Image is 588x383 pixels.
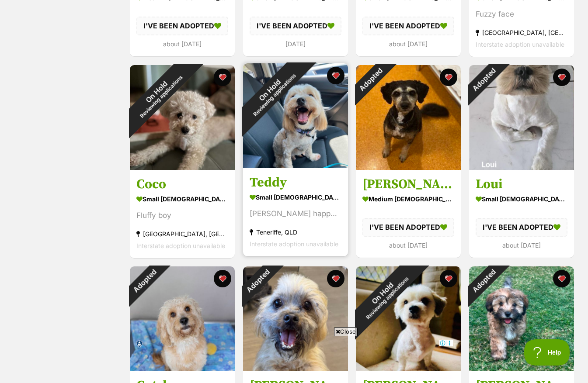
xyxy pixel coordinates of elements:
a: Adopted [469,163,574,172]
span: Interstate adoption unavailable [136,242,225,249]
div: Adopted [232,255,284,307]
button: favourite [553,270,571,287]
h3: Coco [136,176,228,193]
span: Reviewing applications [139,74,184,119]
div: about [DATE] [136,38,228,49]
button: favourite [327,67,344,84]
a: Adopted [356,163,461,172]
div: Teneriffe, QLD [250,226,341,238]
div: I'VE BEEN ADOPTED [362,218,454,236]
span: Interstate adoption unavailable [250,240,338,248]
iframe: Help Scout Beacon - Open [524,339,571,366]
div: Adopted [118,255,170,307]
div: I'VE BEEN ADOPTED [476,218,567,236]
button: favourite [553,69,571,86]
div: [GEOGRAPHIC_DATA], [GEOGRAPHIC_DATA] [136,228,228,240]
a: Loui small [DEMOGRAPHIC_DATA] Dog I'VE BEEN ADOPTED about [DATE] favourite [469,169,574,257]
div: Adopted [344,54,397,106]
span: Interstate adoption unavailable [476,41,564,48]
a: Adopted [469,364,574,373]
div: I'VE BEEN ADOPTED [250,17,341,35]
div: about [DATE] [362,239,454,251]
button: favourite [440,69,457,86]
span: Reviewing applications [252,72,297,117]
div: I'VE BEEN ADOPTED [362,17,454,35]
div: I'VE BEEN ADOPTED [136,17,228,35]
a: On HoldReviewing applications [130,163,235,172]
span: Close [334,327,358,336]
button: favourite [327,270,344,287]
div: On Hold [223,44,320,141]
div: about [DATE] [362,38,454,49]
div: small [DEMOGRAPHIC_DATA] Dog [250,191,341,204]
button: favourite [214,270,231,287]
div: small [DEMOGRAPHIC_DATA] Dog [476,193,567,205]
div: [DATE] [250,38,341,49]
img: Gatsby [130,266,235,371]
div: Fluffy boy [136,210,228,221]
div: Adopted [458,54,510,106]
h3: Loui [476,176,567,193]
div: [PERSON_NAME] happy bossy [250,208,341,220]
div: Fuzzy face [476,8,567,20]
h3: [PERSON_NAME] [362,176,454,193]
img: Oliver [469,266,574,371]
img: Coco [130,65,235,170]
img: Loui [469,65,574,170]
img: Andy [243,266,348,371]
a: On HoldReviewing applications [243,161,348,170]
a: Adopted [130,364,235,373]
span: Reviewing applications [365,276,410,321]
button: favourite [440,270,457,287]
div: medium [DEMOGRAPHIC_DATA] Dog [362,193,454,205]
div: [GEOGRAPHIC_DATA], [GEOGRAPHIC_DATA] [476,27,567,38]
div: On Hold [110,46,207,142]
iframe: Advertisement [135,339,453,379]
a: Coco small [DEMOGRAPHIC_DATA] Dog Fluffy boy [GEOGRAPHIC_DATA], [GEOGRAPHIC_DATA] Interstate adop... [130,169,235,258]
a: [PERSON_NAME] medium [DEMOGRAPHIC_DATA] Dog I'VE BEEN ADOPTED about [DATE] favourite [356,169,461,257]
div: about [DATE] [476,239,567,251]
div: On Hold [337,247,433,344]
img: Teddy [243,63,348,168]
img: Louie [356,65,461,170]
a: Teddy small [DEMOGRAPHIC_DATA] Dog [PERSON_NAME] happy bossy Teneriffe, QLD Interstate adoption u... [243,168,348,256]
div: Adopted [458,255,510,307]
h3: Teddy [250,174,341,191]
button: favourite [214,69,231,86]
div: small [DEMOGRAPHIC_DATA] Dog [136,193,228,205]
